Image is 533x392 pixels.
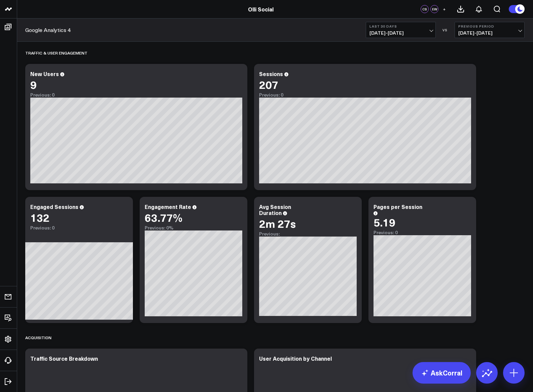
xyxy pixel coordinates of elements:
[30,70,59,77] div: New Users
[145,211,182,223] div: 63.77%
[259,231,357,237] div: Previous:
[30,78,37,91] div: 9
[25,330,51,345] div: Acquisition
[259,217,296,229] div: 2m 27s
[259,78,278,91] div: 207
[374,203,422,210] div: Pages per Session
[369,30,432,36] span: [DATE] - [DATE]
[145,225,242,230] div: Previous: 0%
[259,355,332,362] div: User Acquisition by Channel
[30,211,49,223] div: 132
[455,22,525,38] button: Previous Period[DATE]-[DATE]
[366,22,436,38] button: Last 30 Days[DATE]-[DATE]
[259,70,283,77] div: Sessions
[30,92,242,98] div: Previous: 0
[430,5,438,13] div: EW
[30,225,128,230] div: Previous: 0
[30,355,98,362] div: Traffic Source Breakdown
[413,362,471,384] a: AskCorral
[458,24,521,28] b: Previous Period
[2,376,15,388] a: Log Out
[458,30,521,36] span: [DATE] - [DATE]
[259,203,291,216] div: Avg Session Duration
[30,203,78,210] div: Engaged Sessions
[443,7,446,11] span: +
[374,230,471,235] div: Previous: 0
[145,203,191,210] div: Engagement Rate
[369,24,432,28] b: Last 30 Days
[25,26,71,34] a: Google Analytics 4
[421,5,429,13] div: CS
[439,28,451,32] div: VS
[248,5,274,13] a: Olli Social
[259,92,471,98] div: Previous: 0
[374,216,395,228] div: 5.19
[25,45,87,61] div: Traffic & User Engagement
[440,5,448,13] button: +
